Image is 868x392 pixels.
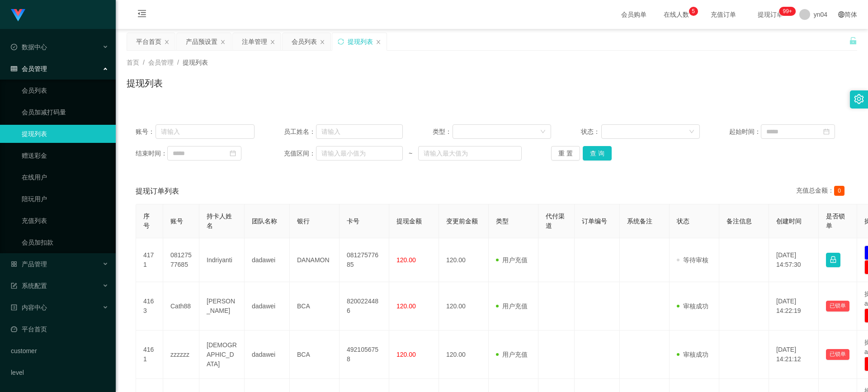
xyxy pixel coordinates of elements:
span: 在线人数 [659,11,693,18]
img: logo.9652507e.png [11,9,25,22]
td: [DEMOGRAPHIC_DATA] [199,331,245,379]
td: BCA [290,282,340,331]
span: 数据中心 [11,43,47,51]
span: 用户充值 [496,351,528,358]
i: 图标: table [11,66,17,72]
i: 图标: setting [854,94,864,104]
span: 团队名称 [252,217,277,225]
td: BCA [290,331,340,379]
div: 平台首页 [136,33,161,50]
p: 5 [692,7,695,16]
h1: 提现列表 [127,76,163,90]
i: 图标: appstore-o [11,261,17,267]
input: 请输入 [316,124,403,139]
button: 已锁单 [826,349,849,360]
i: 图标: unlock [849,37,857,45]
span: 0 [834,186,844,196]
span: 120.00 [396,302,416,310]
td: [DATE] 14:22:19 [769,282,819,331]
span: 是否锁单 [826,213,845,229]
i: 图标: profile [11,304,17,311]
button: 查 询 [583,146,612,161]
div: 注单管理 [242,33,267,50]
span: 类型 [496,217,509,225]
td: 120.00 [439,282,489,331]
span: 起始时间： [729,127,761,137]
i: 图标: close [220,39,226,45]
a: 在线用户 [22,168,108,186]
span: 序号 [143,213,150,229]
span: 员工姓名： [284,127,316,137]
i: 图标: calendar [230,150,236,156]
span: 用户充值 [496,302,528,310]
td: 4171 [136,238,163,282]
i: 图标: down [540,129,546,135]
button: 已锁单 [826,301,849,312]
i: 图标: check-circle-o [11,44,17,50]
span: 等待审核 [677,256,708,264]
a: 陪玩用户 [22,190,108,208]
a: 会员加扣款 [22,233,108,251]
td: zzzzzz [163,331,199,379]
td: 4161 [136,331,163,379]
i: 图标: close [320,39,325,45]
a: 会员列表 [22,81,108,99]
i: 图标: calendar [823,128,830,135]
span: 120.00 [396,256,416,264]
span: 提现列表 [183,59,208,66]
i: 图标: close [270,39,275,45]
td: 120.00 [439,238,489,282]
span: 代付渠道 [546,213,565,229]
td: dadawei [245,238,290,282]
td: [DATE] 14:21:12 [769,331,819,379]
div: 会员列表 [292,33,317,50]
button: 图标: lock [826,253,840,267]
i: 图标: form [11,283,17,289]
td: Indriyanti [199,238,245,282]
td: DANAMON [290,238,340,282]
i: 图标: down [689,129,694,135]
span: 会员管理 [148,59,174,66]
td: 4921056758 [340,331,389,379]
span: 首页 [127,59,139,66]
span: 会员管理 [11,65,47,72]
span: / [143,59,145,66]
td: [PERSON_NAME] [199,282,245,331]
span: / [177,59,179,66]
span: 内容中心 [11,304,47,311]
a: customer [11,342,108,360]
span: 提现订单 [753,11,788,18]
a: 充值列表 [22,212,108,230]
div: 充值总金额： [796,186,848,197]
span: 银行 [297,217,310,225]
div: 产品预设置 [186,33,217,50]
i: 图标: global [838,11,844,18]
span: 账号： [136,127,156,137]
td: 8200224486 [340,282,389,331]
span: 120.00 [396,351,416,358]
span: 类型： [433,127,453,137]
div: 提现列表 [348,33,373,50]
span: 提现金额 [396,217,422,225]
span: 创建时间 [776,217,802,225]
sup: 265 [779,7,795,16]
span: 系统配置 [11,282,47,289]
a: 图标: dashboard平台首页 [11,320,108,338]
input: 请输入最小值为 [316,146,403,161]
a: 赠送彩金 [22,146,108,165]
span: 备注信息 [726,217,752,225]
span: 状态： [581,127,601,137]
i: 图标: close [164,39,170,45]
td: dadawei [245,282,290,331]
span: 产品管理 [11,260,47,268]
a: level [11,364,108,382]
td: 08127577685 [163,238,199,282]
span: 订单编号 [582,217,607,225]
span: 系统备注 [627,217,652,225]
button: 重 置 [551,146,580,161]
span: 结束时间： [136,149,167,158]
td: 120.00 [439,331,489,379]
i: 图标: close [376,39,381,45]
span: 账号 [170,217,183,225]
span: 变更前金额 [446,217,478,225]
